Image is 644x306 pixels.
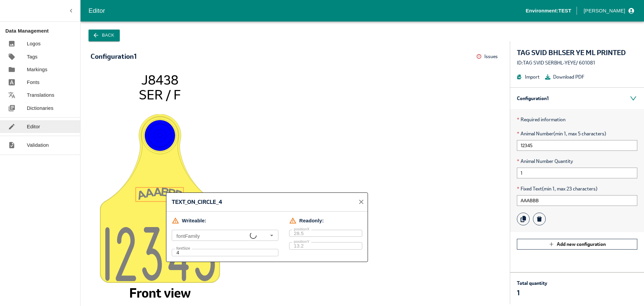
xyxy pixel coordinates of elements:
[584,7,625,14] p: [PERSON_NAME]
[517,279,547,287] p: Total quantity
[517,130,637,137] span: Animal Number (min 1, max 5 characters)
[172,217,179,224] svg: The values are not saved anywhere.
[27,40,41,47] p: Logos
[27,104,53,112] p: Dictionaries
[176,246,190,251] label: fontSize
[27,141,49,149] p: Validation
[182,217,206,224] p: Writeable:
[89,30,120,41] button: Back
[517,185,637,192] span: Fixed Text (min 1, max 23 characters)
[141,71,178,88] tspan: J8438
[526,7,571,14] p: Environment: TEST
[517,288,547,298] p: 1
[299,217,324,224] p: Readonly:
[581,5,636,16] button: profile
[355,195,368,208] button: close
[91,53,137,60] div: Configuration 1
[294,239,310,245] label: positionY
[27,91,54,99] p: Translations
[517,116,637,123] p: Required information
[5,27,80,35] p: Data Management
[27,66,47,73] p: Markings
[294,227,310,232] label: positionX
[267,231,276,240] button: Open
[517,48,637,57] div: TAG SVID BHLSER YE ML PRINTED
[545,73,584,81] button: Download PDF
[27,53,38,60] p: Tags
[105,227,195,281] tspan: 1234
[510,88,644,109] div: Configuration 1
[517,59,637,67] div: ID: TAG SVID SERBHL-YEYE / 601081
[517,239,637,250] button: Add new configuration
[476,51,500,62] button: Issues
[139,86,181,103] tspan: SER / F
[27,79,40,86] p: Fonts
[289,217,297,224] svg: The values are read from machine file and not updated in any way.
[89,6,526,16] div: Editor
[136,187,177,201] tspan: AAABB
[517,158,637,165] span: Animal Number Quantity
[129,284,191,301] tspan: Front view
[27,123,40,130] p: Editor
[517,73,540,81] button: Import
[195,227,215,281] tspan: 5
